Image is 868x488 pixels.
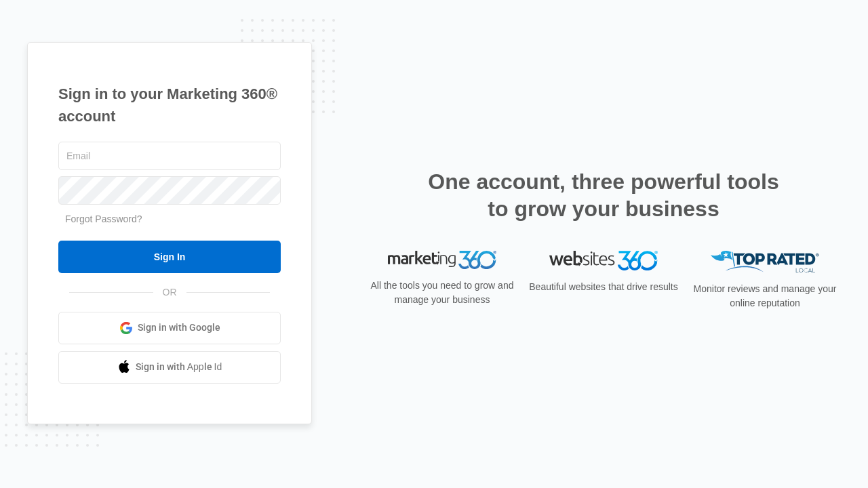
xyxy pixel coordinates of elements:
[58,142,281,170] input: Email
[153,285,186,300] span: OR
[528,280,679,294] p: Beautiful websites that drive results
[58,241,281,273] input: Sign In
[138,321,220,335] span: Sign in with Google
[58,351,281,384] a: Sign in with Apple Id
[549,251,658,270] img: Websites 360
[366,279,518,307] p: All the tools you need to grow and manage your business
[388,251,496,270] img: Marketing 360
[689,282,841,310] p: Monitor reviews and manage your online reputation
[424,168,783,222] h2: One account, three powerful tools to grow your business
[58,83,281,127] h1: Sign in to your Marketing 360® account
[65,213,142,224] a: Forgot Password?
[136,360,222,374] span: Sign in with Apple Id
[58,312,281,344] a: Sign in with Google
[711,251,819,273] img: Top Rated Local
